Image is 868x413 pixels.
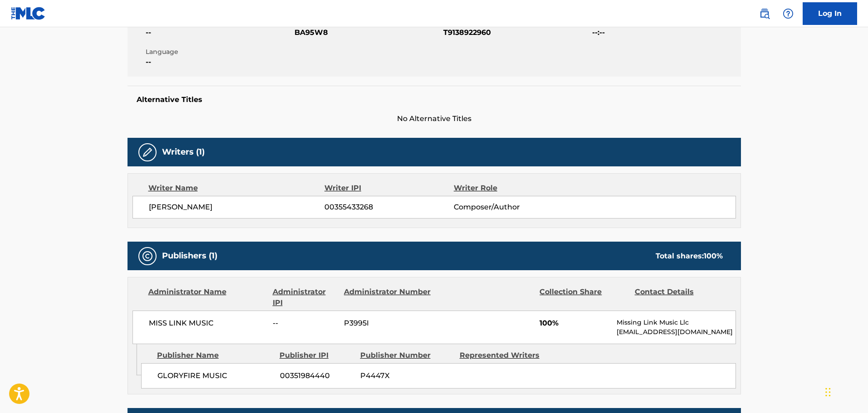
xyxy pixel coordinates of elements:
[592,27,739,38] span: --:--
[146,57,292,68] span: --
[460,350,552,361] div: Represented Writers
[656,251,723,262] div: Total shares:
[128,113,741,124] span: No Alternative Titles
[142,147,153,158] img: Writers
[157,370,273,381] span: GLORYFIRE MUSIC
[157,350,273,361] div: Publisher Name
[803,2,857,25] a: Log In
[324,202,453,213] span: 00355433268
[360,350,453,361] div: Publisher Number
[443,27,590,38] span: T9138922960
[617,318,735,327] p: Missing Link Music Llc
[539,287,628,308] div: Collection Share
[162,147,205,157] h5: Writers (1)
[280,370,353,381] span: 00351984440
[324,183,454,194] div: Writer IPI
[783,8,794,19] img: help
[635,287,723,308] div: Contact Details
[280,350,353,361] div: Publisher IPI
[273,287,337,308] div: Administrator IPI
[704,252,723,260] span: 100 %
[454,202,571,213] span: Composer/Author
[823,369,868,413] iframe: Chat Widget
[162,251,217,261] h5: Publishers (1)
[344,318,432,329] span: P3995I
[759,8,770,19] img: search
[617,327,735,337] p: [EMAIL_ADDRESS][DOMAIN_NAME]
[148,183,325,194] div: Writer Name
[273,318,337,329] span: --
[146,47,292,57] span: Language
[142,251,153,262] img: Publishers
[146,27,292,38] span: --
[137,95,732,104] h5: Alternative Titles
[148,287,266,308] div: Administrator Name
[360,370,453,381] span: P4447X
[11,7,46,20] img: MLC Logo
[539,318,610,329] span: 100%
[149,202,325,213] span: [PERSON_NAME]
[294,27,441,38] span: BA95W8
[149,318,266,329] span: MISS LINK MUSIC
[454,183,571,194] div: Writer Role
[825,379,831,406] div: Drag
[344,287,432,308] div: Administrator Number
[755,5,774,23] a: Public Search
[779,5,797,23] div: Help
